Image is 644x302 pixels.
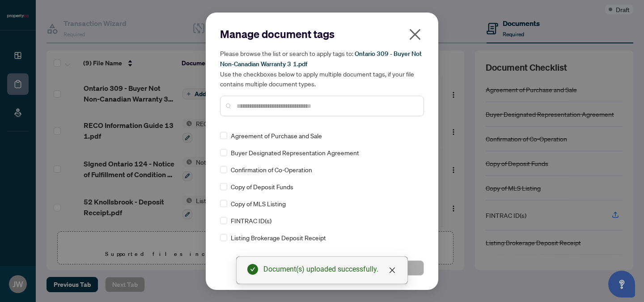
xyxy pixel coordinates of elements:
h2: Manage document tags [220,27,424,41]
span: Agreement of Purchase and Sale [231,131,322,140]
button: Cancel [220,260,319,276]
span: Copy of Deposit Funds [231,182,293,191]
span: check-circle [247,264,258,275]
span: Confirmation of Co-Operation [231,165,312,174]
a: Close [387,265,397,275]
span: close [389,267,396,274]
span: Listing Brokerage Deposit Receipt [231,233,326,242]
button: Open asap [608,271,635,298]
div: Document(s) uploaded successfully. [263,264,397,275]
span: Buyer Designated Representation Agreement [231,148,359,157]
h5: Please browse the list or search to apply tags to: Use the checkboxes below to apply multiple doc... [220,48,424,89]
span: Copy of MLS Listing [231,199,286,208]
span: close [408,27,422,42]
span: Ontario 309 - Buyer Not Non-Canadian Warranty 3 1.pdf [220,50,422,68]
span: FINTRAC ID(s) [231,216,271,225]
